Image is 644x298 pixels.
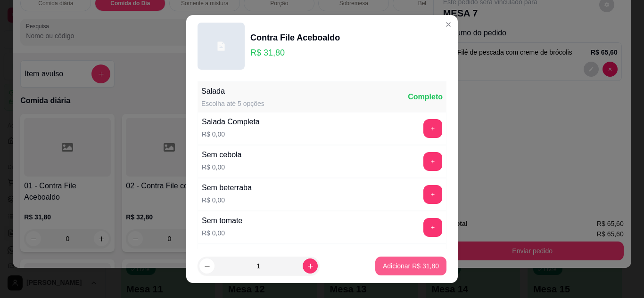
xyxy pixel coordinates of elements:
[408,91,443,103] div: Completo
[202,162,242,172] p: R$ 0,00
[375,257,446,275] button: Adicionar R$ 31,80
[250,31,340,44] div: Contra File Aceboaldo
[202,129,260,139] p: R$ 0,00
[441,17,456,32] button: Close
[202,149,242,161] div: Sem cebola
[383,261,439,271] p: Adicionar R$ 31,80
[202,195,252,205] p: R$ 0,00
[202,116,260,128] div: Salada Completa
[199,258,215,274] button: decrease-product-quantity
[202,248,257,259] div: Somente tomate
[202,182,252,193] div: Sem beterraba
[250,46,340,59] p: R$ 31,80
[201,86,264,97] div: Salada
[423,119,442,138] button: add
[423,218,442,237] button: add
[202,215,242,226] div: Sem tomate
[202,228,242,238] p: R$ 0,00
[423,185,442,204] button: add
[201,99,264,108] div: Escolha até 5 opções
[303,258,318,274] button: increase-product-quantity
[423,152,442,171] button: add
